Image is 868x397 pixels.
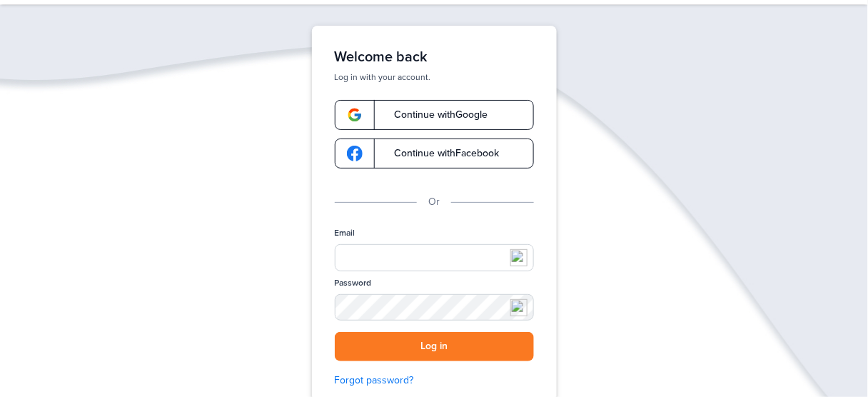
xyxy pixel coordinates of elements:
[380,149,500,159] span: Continue with Facebook
[510,249,528,266] img: npw-badge-icon.svg
[335,244,534,271] input: Email
[335,71,534,83] p: Log in with your account.
[510,299,528,316] img: npw-badge-icon.svg
[335,227,355,239] label: Email
[335,49,534,66] h1: Welcome back
[380,110,488,120] span: Continue with Google
[347,146,363,161] img: google-logo
[335,277,372,289] label: Password
[428,194,440,210] p: Or
[335,373,534,388] a: Forgot password?
[335,139,534,169] a: google-logoContinue withFacebook
[347,107,363,123] img: google-logo
[335,294,534,321] input: Password
[335,100,534,130] a: google-logoContinue withGoogle
[335,332,534,361] button: Log in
